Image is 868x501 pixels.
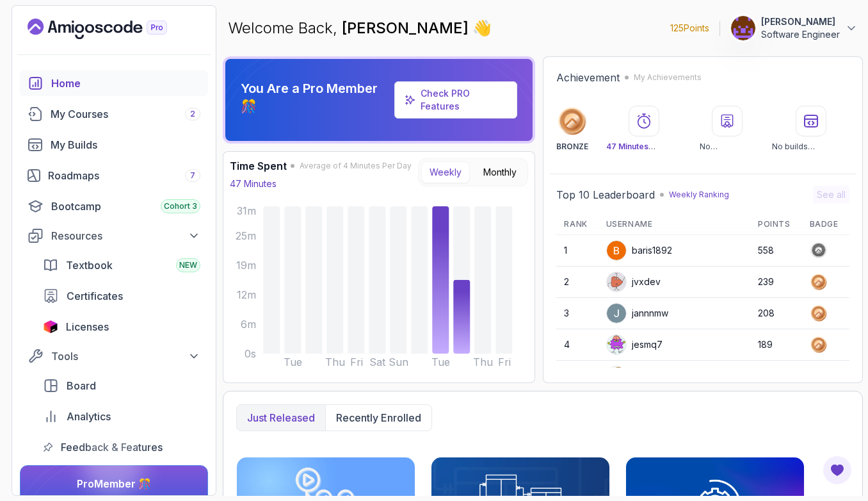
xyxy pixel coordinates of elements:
[300,161,412,171] span: Average of 4 Minutes Per Day
[20,193,208,219] a: bootcamp
[431,356,450,368] tspan: Tue
[556,329,598,361] td: 4
[325,356,345,368] tspan: Thu
[556,235,598,267] td: 1
[35,373,208,398] a: board
[772,142,849,152] p: No builds completed
[230,177,277,190] p: 47 Minutes
[634,72,702,83] p: My Achievements
[556,142,588,152] p: BRONZE
[750,329,802,361] td: 189
[51,137,200,152] div: My Builds
[670,22,709,35] p: 125 Points
[606,334,663,355] div: jesmq7
[241,79,389,115] p: You Are a Pro Member 🎊
[20,224,208,247] button: Resources
[237,204,256,217] tspan: 31m
[731,16,755,40] img: user profile image
[284,356,302,368] tspan: Tue
[236,229,256,242] tspan: 25m
[750,298,802,329] td: 208
[35,283,208,309] a: certificates
[237,288,256,301] tspan: 12m
[761,15,840,28] p: [PERSON_NAME]
[67,409,111,424] span: Analytics
[750,214,802,235] th: Points
[190,170,195,181] span: 7
[20,345,208,368] button: Tools
[498,356,511,368] tspan: Fri
[606,142,682,152] p: Watched
[369,356,386,368] tspan: Sat
[51,199,200,214] div: Bootcamp
[475,161,525,183] button: Monthly
[421,161,470,183] button: Weekly
[164,201,197,211] span: Cohort 3
[556,298,598,329] td: 3
[66,319,109,334] span: Licenses
[556,187,655,202] h2: Top 10 Leaderboard
[473,356,493,368] tspan: Thu
[750,235,802,267] td: 558
[230,158,287,174] h3: Time Spent
[66,258,113,273] span: Textbook
[20,163,208,188] a: roadmaps
[389,356,408,368] tspan: Sun
[607,272,626,292] img: default monster avatar
[61,439,163,455] span: Feedback & Features
[51,76,200,91] div: Home
[247,410,315,425] p: Just released
[802,214,849,235] th: Badge
[51,349,200,364] div: Tools
[822,455,853,486] button: Open Feedback Button
[67,378,96,393] span: Board
[750,361,802,392] td: 181
[245,347,256,360] tspan: 0s
[43,320,58,333] img: jetbrains icon
[606,366,655,386] div: cemd
[20,132,208,158] a: builds
[35,434,208,460] a: feedback
[472,18,492,38] span: 👋
[51,106,200,122] div: My Courses
[813,186,849,204] button: See all
[669,190,729,200] p: Weekly Ranking
[606,303,668,324] div: jannnmw
[35,314,208,340] a: licenses
[556,214,598,235] th: Rank
[607,366,626,386] img: user profile image
[607,304,626,323] img: user profile image
[556,361,598,392] td: 5
[607,241,626,260] img: user profile image
[228,18,492,38] p: Welcome Back,
[607,335,626,354] img: default monster avatar
[750,267,802,298] td: 239
[394,81,517,119] a: Check PRO Features
[179,260,197,270] span: NEW
[606,240,672,261] div: baris1892
[350,356,363,368] tspan: Fri
[336,410,421,425] p: Recently enrolled
[241,318,256,331] tspan: 6m
[761,28,840,41] p: Software Engineer
[556,267,598,298] td: 2
[606,272,661,292] div: jvxdev
[342,19,472,37] span: [PERSON_NAME]
[556,70,620,85] h2: Achievement
[237,405,325,431] button: Just released
[700,142,754,152] p: No certificates
[421,88,470,111] a: Check PRO Features
[48,168,200,183] div: Roadmaps
[20,70,208,96] a: home
[67,288,123,304] span: Certificates
[35,404,208,429] a: analytics
[599,214,750,235] th: Username
[20,101,208,127] a: courses
[325,405,431,431] button: Recently enrolled
[236,259,256,272] tspan: 19m
[28,19,197,39] a: Landing page
[190,109,195,119] span: 2
[51,228,200,243] div: Resources
[606,142,655,151] span: 47 Minutes
[730,15,858,41] button: user profile image[PERSON_NAME]Software Engineer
